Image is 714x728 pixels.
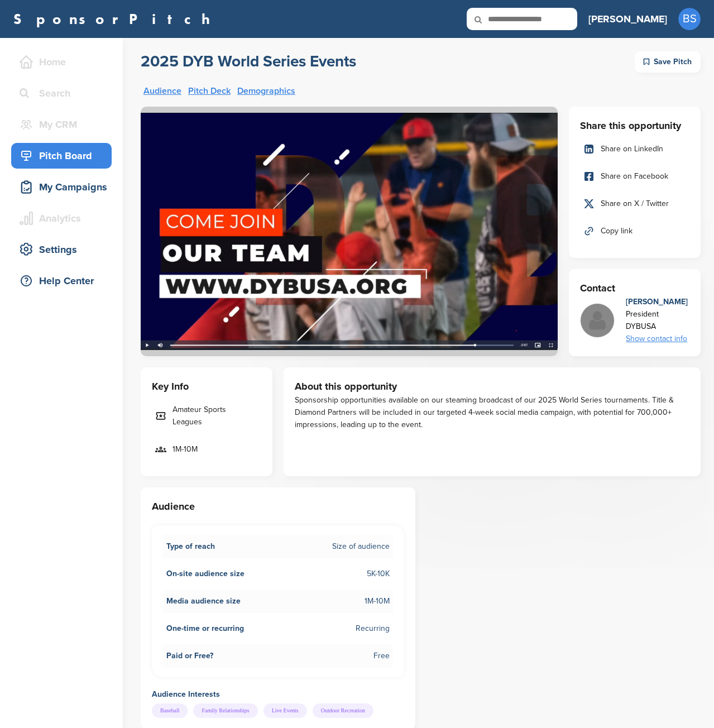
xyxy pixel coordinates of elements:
[601,143,663,155] span: Share on LinkedIn
[588,11,667,27] h3: [PERSON_NAME]
[143,87,181,95] a: Audience
[373,650,390,662] span: Free
[11,174,112,200] a: My Campaigns
[172,404,258,428] span: Amateur Sports Leagues
[13,12,217,26] a: SponsorPitch
[626,333,688,345] div: Show contact info
[141,107,558,356] img: Sponsorpitch &
[152,379,261,394] h3: Key Info
[17,271,112,291] div: Help Center
[17,146,112,166] div: Pitch Board
[626,308,688,320] div: President
[580,192,689,215] a: Share on X / Twitter
[152,688,404,701] h4: Audience Interests
[263,703,307,718] div: Live Events
[17,208,112,228] div: Analytics
[365,595,390,607] span: 1M-10M
[193,703,257,718] div: Family Relationships
[17,83,112,103] div: Search
[11,143,112,169] a: Pitch Board
[626,296,688,308] div: [PERSON_NAME]
[188,87,231,95] a: Pitch Deck
[11,112,112,137] a: My CRM
[580,137,689,161] a: Share on LinkedIn
[141,51,356,73] a: 2025 DYB World Series Events
[166,595,241,607] span: Media audience size
[166,650,213,662] span: Paid or Free?
[17,177,112,197] div: My Campaigns
[172,443,198,456] span: 1M-10M
[313,703,373,718] div: Outdoor Recreation
[580,118,689,133] h3: Share this opportunity
[11,237,112,262] a: Settings
[580,219,689,243] a: Copy link
[367,568,390,580] span: 5K-10K
[601,170,668,183] span: Share on Facebook
[295,379,689,394] h3: About this opportunity
[141,51,356,71] h2: 2025 DYB World Series Events
[152,703,188,718] div: Baseball
[356,622,390,635] span: Recurring
[11,205,112,231] a: Analytics
[11,80,112,106] a: Search
[601,198,669,210] span: Share on X / Twitter
[678,8,701,30] span: BS
[581,304,614,337] img: Missing
[580,165,689,188] a: Share on Facebook
[295,394,689,431] div: Sponsorship opportunities available on our steaming broadcast of our 2025 World Series tournament...
[152,499,404,514] h3: Audience
[580,280,689,296] h3: Contact
[237,87,295,95] a: Demographics
[332,540,390,553] span: Size of audience
[11,268,112,294] a: Help Center
[626,320,688,333] div: DYBUSA
[17,52,112,72] div: Home
[11,49,112,75] a: Home
[166,540,215,553] span: Type of reach
[166,622,244,635] span: One-time or recurring
[588,7,667,31] a: [PERSON_NAME]
[17,114,112,135] div: My CRM
[166,568,245,580] span: On-site audience size
[635,51,701,73] div: Save Pitch
[17,240,112,260] div: Settings
[601,225,632,237] span: Copy link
